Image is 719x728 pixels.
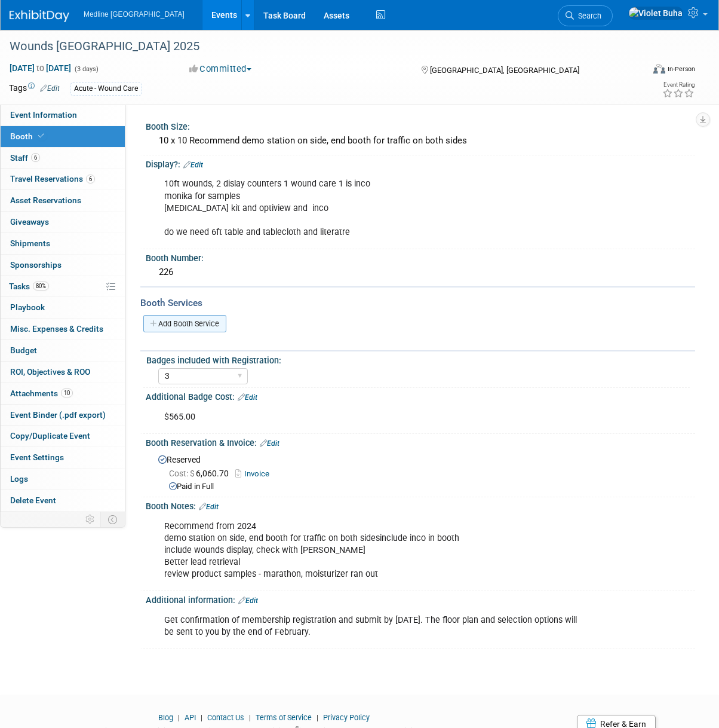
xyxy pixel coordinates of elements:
td: Toggle Event Tabs [101,512,125,527]
a: Edit [183,161,203,169]
td: Tags [9,82,60,96]
span: [DATE] [DATE] [9,63,72,74]
span: Attachments [10,389,73,398]
span: Delete Event [10,495,56,505]
div: Acute - Wound Care [70,82,142,95]
div: Get confirmation of membership registration and submit by [DATE]. The floor plan and selection op... [156,608,585,644]
span: (3 days) [73,65,99,73]
div: Additional Badge Cost: [146,388,695,403]
span: Asset Reservations [10,195,81,205]
a: Contact Us [207,713,244,722]
span: 6 [31,153,40,162]
div: Recommend from 2024 demo station on side, end booth for traffic on both sidesinclude inco in boot... [156,515,585,586]
a: Budget [1,340,125,361]
span: Sponsorships [10,260,62,270]
span: Event Settings [10,452,64,462]
img: Violet Buha [628,7,683,20]
a: Event Information [1,105,125,126]
a: Giveaways [1,212,125,233]
span: | [314,713,321,722]
span: 10 [61,389,73,397]
div: Reserved [155,451,686,493]
a: Sponsorships [1,255,125,276]
span: Logs [10,474,28,484]
div: $565.00 [156,405,585,429]
span: Budget [10,345,37,355]
a: Travel Reservations6 [1,169,125,189]
button: Committed [185,63,256,75]
div: Booth Reservation & Invoice: [146,434,695,449]
div: Paid in Full [169,481,686,493]
a: Attachments10 [1,383,125,404]
span: Medline [GEOGRAPHIC_DATA] [84,10,185,19]
span: Giveaways [10,217,49,227]
span: Playbook [10,302,45,312]
span: Booth [10,131,47,141]
a: ROI, Objectives & ROO [1,362,125,383]
img: ExhibitDay [10,10,69,22]
a: Add Booth Service [143,315,226,332]
a: Staff6 [1,148,125,169]
td: Personalize Event Tab Strip [80,512,101,527]
a: Event Binder (.pdf export) [1,405,125,426]
a: Invoice [235,469,275,478]
a: Edit [199,503,219,511]
a: Privacy Policy [323,713,370,722]
div: Display?: [146,155,695,171]
div: Additional information: [146,591,695,607]
a: Blog [158,713,173,722]
a: Delete Event [1,490,125,511]
div: Booth Notes: [146,497,695,513]
span: Staff [10,153,40,163]
span: Search [574,11,601,20]
div: In-Person [667,65,695,74]
a: Edit [238,597,258,605]
a: API [185,713,196,722]
span: | [246,713,254,722]
span: | [175,713,183,722]
div: Event Rating [662,82,695,88]
span: Event Binder (.pdf export) [10,410,106,420]
a: Misc. Expenses & Credits [1,319,125,339]
span: Copy/Duplicate Event [10,431,90,441]
a: Search [558,5,613,26]
a: Logs [1,469,125,490]
span: 6 [86,175,95,183]
span: Cost: $ [169,469,196,478]
i: Booth reservation complete [38,133,44,139]
span: Event Information [10,110,77,120]
a: Shipments [1,233,125,254]
div: Badges included with Registration: [146,351,690,366]
span: [GEOGRAPHIC_DATA], [GEOGRAPHIC_DATA] [430,66,579,75]
span: 6,060.70 [169,469,233,478]
span: Shipments [10,238,50,248]
div: 10ft wounds, 2 dislay counters 1 wound care 1 is inco monika for samples [MEDICAL_DATA] kit and o... [156,172,585,244]
div: Booth Number: [146,249,695,264]
a: Tasks80% [1,276,125,297]
span: Travel Reservations [10,174,95,183]
div: Booth Size: [146,118,695,133]
div: Event Format [596,62,696,80]
a: Copy/Duplicate Event [1,426,125,446]
div: 226 [155,263,686,282]
img: Format-Inperson.png [653,64,665,74]
a: Edit [238,393,257,402]
div: Wounds [GEOGRAPHIC_DATA] 2025 [5,36,637,57]
div: 10 x 10 Recommend demo station on side, end booth for traffic on both sides [155,131,686,150]
span: Misc. Expenses & Credits [10,324,103,334]
a: Booth [1,126,125,147]
a: Edit [260,439,279,448]
a: Terms of Service [256,713,312,722]
span: | [198,713,205,722]
span: to [35,63,46,73]
span: ROI, Objectives & ROO [10,367,90,377]
a: Playbook [1,297,125,318]
a: Event Settings [1,447,125,468]
a: Asset Reservations [1,190,125,211]
a: Edit [40,84,60,93]
span: 80% [33,282,49,290]
div: Booth Services [140,296,695,310]
span: Tasks [9,282,49,291]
